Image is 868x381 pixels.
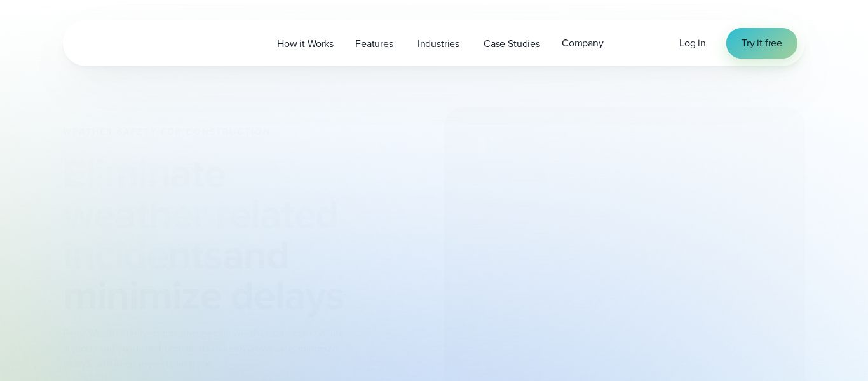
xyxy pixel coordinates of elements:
[355,36,393,52] span: Features
[726,28,797,59] a: Try it free
[417,36,459,52] span: Industries
[277,36,334,52] span: How it Works
[473,31,551,57] a: Case Studies
[484,36,540,52] span: Case Studies
[562,36,604,51] span: Company
[742,36,782,51] span: Try it free
[679,36,706,51] a: Log in
[266,31,344,57] a: How it Works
